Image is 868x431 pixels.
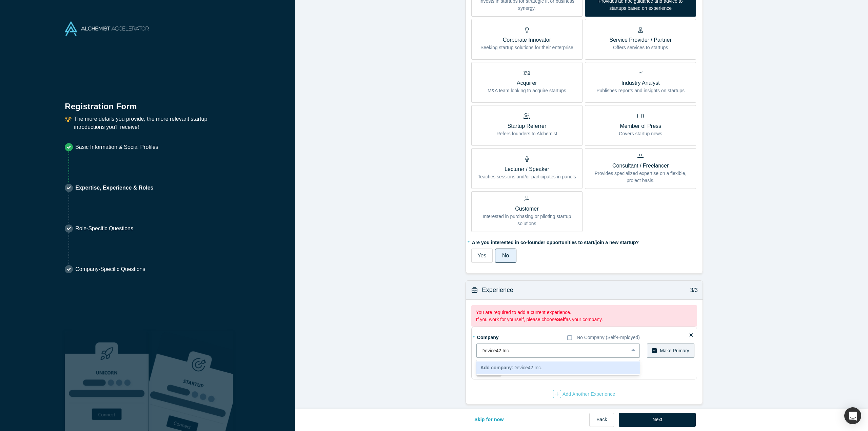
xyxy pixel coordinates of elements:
p: Basic Information & Social Profiles [75,143,158,151]
button: Next [619,413,696,427]
span: Device42 Inc. [480,365,542,370]
img: Alchemist Accelerator Logo [65,21,149,36]
p: Role-Specific Questions [75,224,133,233]
p: Seeking startup solutions for their enterprise [480,44,573,51]
p: Lecturer / Speaker [478,165,576,173]
button: Add Another Experience [553,390,616,398]
img: Prism AI [149,331,233,431]
strong: Self [557,317,566,322]
button: Skip for now [467,413,511,427]
div: No Company (Self-Employed) [577,334,640,341]
label: Are you interested in co-founder opportunities to start/join a new startup? [471,237,697,246]
b: Add company: [480,365,513,370]
p: Member of Press [619,122,662,130]
button: Back [589,413,614,427]
h1: Registration Form [65,93,230,113]
p: Publishes reports and insights on startups [596,87,685,94]
span: No [502,253,509,258]
p: Interested in purchasing or piloting startup solutions [476,213,577,227]
p: Expertise, Experience & Roles [75,184,153,192]
p: Refers founders to Alchemist [496,130,557,137]
p: Provides specialized expertise on a flexible, project basis. [590,170,691,184]
p: 3/3 [687,286,698,294]
p: The more details you provide, the more relevant startup introductions you’ll receive! [74,115,230,131]
div: Make Primary [660,347,689,354]
p: Customer [476,205,577,213]
img: Robust Technologies [65,331,149,431]
p: Covers startup news [619,130,662,137]
p: Corporate Innovator [480,36,573,44]
h3: Experience [482,286,513,295]
p: Service Provider / Partner [610,36,672,44]
p: M&A team looking to acquire startups [488,87,566,94]
div: Add Another Experience [553,390,615,398]
p: Acquirer [488,79,566,87]
p: Teaches sessions and/or participates in panels [478,173,576,180]
p: Industry Analyst [596,79,685,87]
p: If you work for yourself, please choose as your company. [476,316,692,323]
p: Company-Specific Questions [75,265,145,273]
label: Company [476,332,514,341]
p: Consultant / Freelancer [590,162,691,170]
p: You are required to add a current experience. [476,309,692,316]
p: Startup Referrer [496,122,557,130]
span: Yes [477,253,486,258]
p: Offers services to startups [610,44,672,51]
